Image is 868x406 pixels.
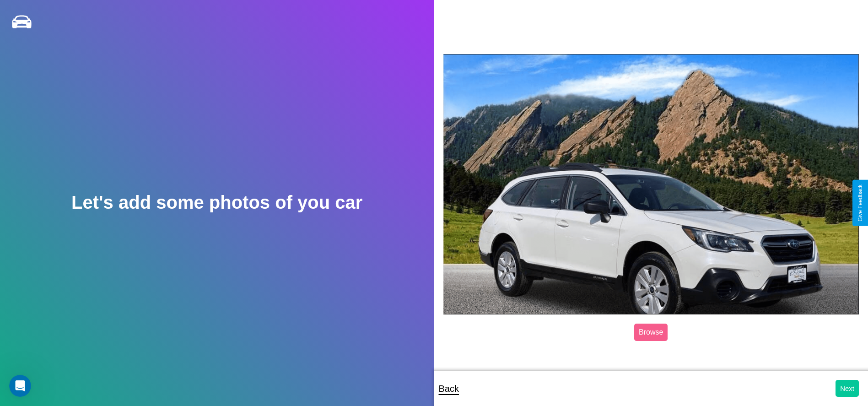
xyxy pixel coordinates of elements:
button: Next [836,380,859,397]
div: Give Feedback [857,184,863,222]
iframe: Intercom live chat [9,375,31,397]
p: Back [439,380,459,397]
h2: Let's add some photos of you car [71,192,362,213]
img: posted [443,54,859,314]
label: Browse [634,324,668,341]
